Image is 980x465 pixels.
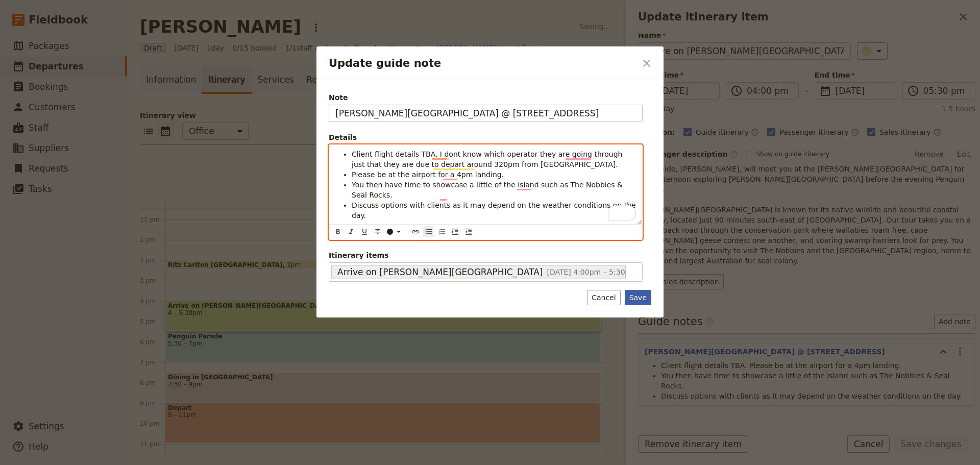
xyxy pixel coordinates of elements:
[329,105,643,122] input: Note
[329,145,642,225] div: To enrich screen reader interactions, please activate Accessibility in Grammarly extension settings
[337,266,543,278] span: Arrive on [PERSON_NAME][GEOGRAPHIC_DATA]
[352,170,504,179] span: Please be at the airport for a 4pm landing.
[450,226,461,237] button: Increase indent
[410,226,421,237] button: Insert link
[346,226,357,237] button: Format italic
[386,228,406,236] div: ​
[638,55,655,72] button: Close dialog
[329,250,643,260] span: Itinerary items
[329,92,643,103] span: Note
[547,268,636,276] span: [DATE] 4:00pm – 5:30pm
[352,201,638,219] span: Discuss options with clients as it may depend on the weather conditions on the day.
[329,56,636,71] h2: Update guide note
[359,226,370,237] button: Format underline
[352,150,625,168] span: Client flight details TBA. I dont know which operator they are going through just that they are d...
[463,226,474,237] button: Decrease indent
[352,181,625,199] span: You then have time to showcase a little of the island such as The Nobbies & Seal Rocks.
[625,290,651,305] button: Save
[384,226,405,237] button: ​
[372,226,383,237] button: Format strikethrough
[423,226,434,237] button: Bulleted list
[329,132,643,142] div: Details
[332,226,344,237] button: Format bold
[436,226,448,237] button: Numbered list
[587,290,620,305] button: Cancel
